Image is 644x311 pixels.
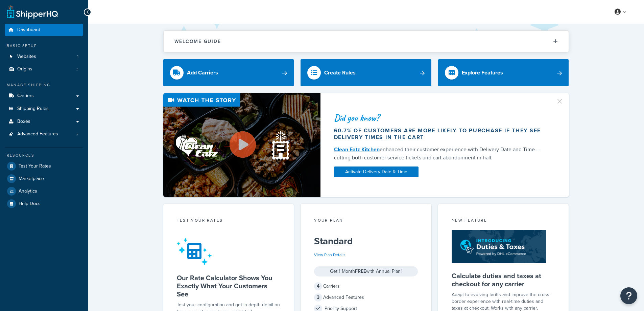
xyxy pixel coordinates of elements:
[314,266,418,276] div: Get 1 Month with Annual Plan!
[177,274,281,298] h5: Our Rate Calculator Shows You Exactly What Your Customers See
[5,43,83,49] div: Basic Setup
[5,63,83,75] a: Origins3
[17,119,30,125] span: Boxes
[19,163,51,169] span: Test Your Rates
[301,59,431,86] a: Create Rules
[334,127,548,141] div: 60.7% of customers are more likely to purchase if they see delivery times in the cart
[5,173,83,185] a: Marketplace
[5,128,83,140] a: Advanced Features2
[5,90,83,102] a: Carriers
[187,68,218,77] div: Add Carriers
[314,282,418,291] div: Carriers
[5,160,83,172] a: Test Your Rates
[462,68,503,77] div: Explore Features
[355,268,366,275] strong: FREE
[314,236,418,247] h5: Standard
[76,66,78,72] span: 3
[314,282,322,290] span: 4
[163,93,320,197] img: Video thumbnail
[5,128,83,140] li: Advanced Features
[17,27,40,33] span: Dashboard
[17,93,34,99] span: Carriers
[17,106,49,112] span: Shipping Rules
[76,131,78,137] span: 2
[5,50,83,63] a: Websites1
[452,217,555,225] div: New Feature
[5,63,83,75] li: Origins
[5,50,83,63] li: Websites
[620,287,637,304] button: Open Resource Center
[177,217,281,225] div: Test your rates
[5,185,83,197] a: Analytics
[334,146,380,153] a: Clean Eatz Kitchen
[438,59,569,86] a: Explore Features
[5,198,83,210] a: Help Docs
[77,54,78,60] span: 1
[19,201,41,207] span: Help Docs
[174,39,221,44] h2: Welcome Guide
[163,59,294,86] a: Add Carriers
[314,293,418,302] div: Advanced Features
[452,272,555,288] h5: Calculate duties and taxes at checkout for any carrier
[17,131,58,137] span: Advanced Features
[334,166,419,177] a: Activate Delivery Date & Time
[5,82,83,88] div: Manage Shipping
[334,113,548,123] div: Did you know?
[19,188,37,194] span: Analytics
[314,217,418,225] div: Your Plan
[314,293,322,302] span: 3
[5,153,83,158] div: Resources
[19,176,44,182] span: Marketplace
[324,68,356,77] div: Create Rules
[17,54,36,60] span: Websites
[334,146,548,162] div: enhanced their customer experience with Delivery Date and Time — cutting both customer service ti...
[5,115,83,128] a: Boxes
[17,66,32,72] span: Origins
[5,24,83,36] a: Dashboard
[314,252,345,258] a: View Plan Details
[164,31,569,52] button: Welcome Guide
[5,103,83,115] a: Shipping Rules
